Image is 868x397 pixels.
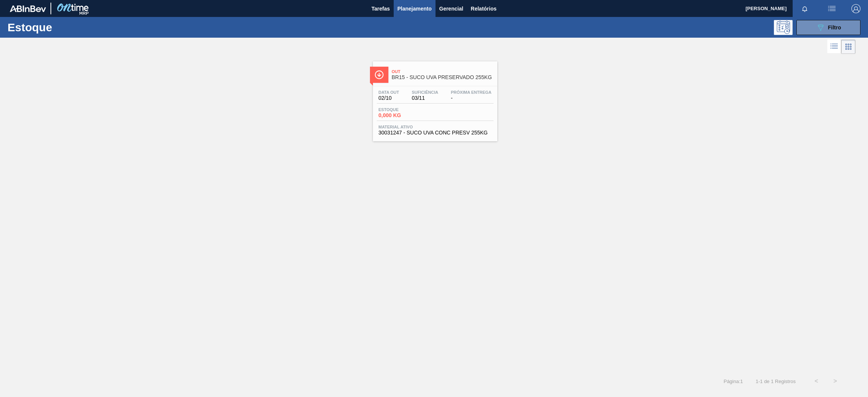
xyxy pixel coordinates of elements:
span: 02/10 [379,95,399,101]
a: ÍconeOutBR15 - SUCO UVA PRESERVADO 255KGData out02/10Suficiência03/11Próxima Entrega-Estoque0,000... [367,56,501,141]
span: Filtro [828,24,841,31]
button: Notificações [793,3,817,14]
button: > [826,372,845,391]
span: Próxima Entrega [451,90,492,95]
img: userActions [827,4,836,13]
div: Pogramando: nenhum usuário selecionado [774,20,793,35]
span: 0,000 KG [379,113,431,118]
span: Data out [379,90,399,95]
span: 03/11 [412,95,438,101]
span: - [451,95,492,101]
span: Material ativo [379,125,492,129]
span: Página : 1 [724,379,743,384]
img: TNhmsLtSVTkK8tSr43FrP2fwEKptu5GPRR3wAAAABJRU5ErkJggg== [10,5,46,12]
span: Suficiência [412,90,438,95]
span: 1 - 1 de 1 Registros [754,379,796,384]
span: Gerencial [439,4,463,13]
span: Estoque [379,107,431,112]
div: Visão em Lista [827,40,841,54]
img: Logout [851,4,860,13]
span: 30031247 - SUCO UVA CONC PRESV 255KG [379,130,492,136]
span: Planejamento [397,4,432,13]
img: Ícone [374,70,384,79]
span: Relatórios [471,4,497,13]
span: Tarefas [371,4,390,13]
button: Filtro [796,20,860,35]
div: Visão em Cards [841,40,856,54]
span: BR15 - SUCO UVA PRESERVADO 255KG [392,75,494,80]
button: < [807,372,826,391]
span: Out [392,69,494,74]
h1: Estoque [8,23,123,32]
